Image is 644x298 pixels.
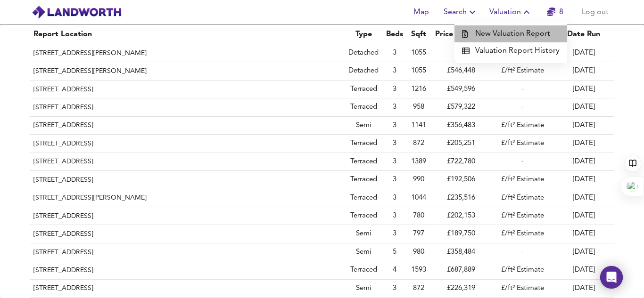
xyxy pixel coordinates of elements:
[345,81,382,98] td: Terraced
[382,62,407,80] td: 3
[489,6,532,19] span: Valuation
[382,171,407,189] td: 3
[553,81,614,98] td: [DATE]
[430,261,492,279] td: £687,889
[345,98,382,116] td: Terraced
[382,98,407,116] td: 3
[553,280,614,298] td: [DATE]
[553,44,614,62] td: [DATE]
[553,225,614,243] td: [DATE]
[345,243,382,261] td: Semi
[492,261,553,279] td: £/ft² Estimate
[407,62,430,80] td: 1055
[382,243,407,261] td: 5
[521,86,524,93] span: -
[30,135,345,153] th: [STREET_ADDRESS]
[407,225,430,243] td: 797
[386,29,403,40] div: Beds
[348,29,379,40] div: Type
[553,153,614,171] td: [DATE]
[410,6,432,19] span: Map
[600,266,623,289] div: Open Intercom Messenger
[578,3,612,22] button: Log out
[345,44,382,62] td: Detached
[407,207,430,225] td: 780
[430,153,492,171] td: £722,780
[411,29,427,40] div: Sqft
[430,117,492,135] td: £356,483
[557,29,611,40] div: Date Run
[345,117,382,135] td: Semi
[30,25,345,44] th: Report Location
[32,5,122,19] img: logo
[430,62,492,80] td: £546,448
[407,243,430,261] td: 980
[407,280,430,298] td: 872
[553,62,614,80] td: [DATE]
[553,207,614,225] td: [DATE]
[521,104,524,111] span: -
[430,189,492,207] td: £235,516
[345,189,382,207] td: Terraced
[440,3,482,22] button: Search
[30,207,345,225] th: [STREET_ADDRESS]
[382,135,407,153] td: 3
[30,62,345,80] th: [STREET_ADDRESS][PERSON_NAME]
[382,261,407,279] td: 4
[382,81,407,98] td: 3
[486,3,536,22] button: Valuation
[382,280,407,298] td: 3
[553,171,614,189] td: [DATE]
[30,81,345,98] th: [STREET_ADDRESS]
[382,189,407,207] td: 3
[492,171,553,189] td: £/ft² Estimate
[492,280,553,298] td: £/ft² Estimate
[382,225,407,243] td: 3
[407,135,430,153] td: 872
[492,135,553,153] td: £/ft² Estimate
[345,153,382,171] td: Terraced
[430,98,492,116] td: £579,322
[345,171,382,189] td: Terraced
[382,207,407,225] td: 3
[582,6,609,19] span: Log out
[407,117,430,135] td: 1141
[521,249,524,256] span: -
[382,117,407,135] td: 3
[444,6,478,19] span: Search
[553,243,614,261] td: [DATE]
[430,171,492,189] td: £192,506
[30,243,345,261] th: [STREET_ADDRESS]
[430,225,492,243] td: £189,750
[382,44,407,62] td: 3
[430,135,492,153] td: £205,251
[521,158,524,165] span: -
[407,171,430,189] td: 990
[406,3,436,22] button: Map
[30,225,345,243] th: [STREET_ADDRESS]
[430,280,492,298] td: £226,319
[430,207,492,225] td: £202,153
[492,62,553,80] td: £/ft² Estimate
[30,171,345,189] th: [STREET_ADDRESS]
[407,44,430,62] td: 1055
[553,135,614,153] td: [DATE]
[30,280,345,298] th: [STREET_ADDRESS]
[407,153,430,171] td: 1389
[30,153,345,171] th: [STREET_ADDRESS]
[454,42,567,59] a: Valuation Report History
[547,6,563,19] a: 8
[30,117,345,135] th: [STREET_ADDRESS]
[430,81,492,98] td: £549,596
[553,98,614,116] td: [DATE]
[553,117,614,135] td: [DATE]
[430,243,492,261] td: £358,484
[407,261,430,279] td: 1593
[454,25,567,42] a: New Valuation Report
[492,117,553,135] td: £/ft² Estimate
[30,44,345,62] th: [STREET_ADDRESS][PERSON_NAME]
[30,98,345,116] th: [STREET_ADDRESS]
[345,261,382,279] td: Terraced
[345,207,382,225] td: Terraced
